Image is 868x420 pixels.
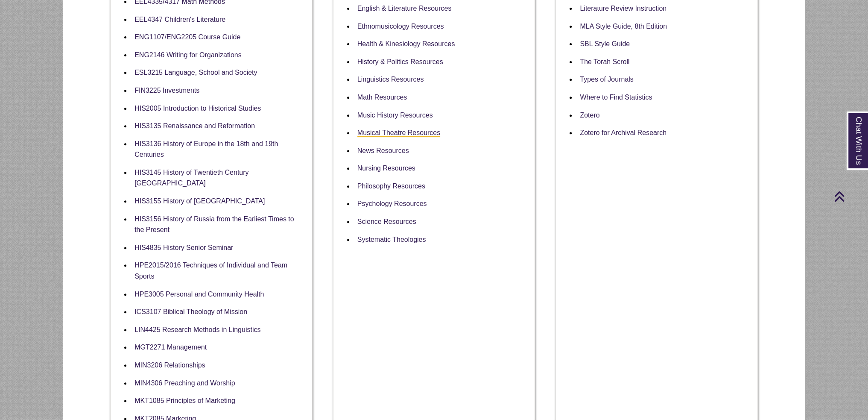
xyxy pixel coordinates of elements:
a: MKT1085 Principles of Marketing [134,397,235,404]
a: Linguistics Resources [357,76,424,83]
a: English & Literature Resources [357,5,452,12]
a: Literature Review Instruction [580,5,666,12]
a: Where to Find Statistics [580,94,652,101]
a: News Resources [357,147,409,154]
a: Zotero for Archival Research [580,129,666,136]
a: MLA Style Guide, 8th Edition [580,23,667,30]
a: LIN4425 Research Methods in Linguistics [134,326,260,333]
a: MGT2271 Management [134,344,207,351]
a: HIS2005 Introduction to Historical Studies [134,105,261,112]
a: HPE2015/2016 Techniques of Individual and Team Sports [134,261,287,280]
a: HIS3145 History of Twentieth Century [GEOGRAPHIC_DATA] [134,169,248,187]
a: History & Politics Resources [357,58,443,65]
a: Back to Top [834,191,866,202]
a: Math Resources [357,94,407,101]
a: Music History Resources [357,112,433,119]
a: MIN4306 Preaching and Worship [134,379,235,387]
a: Health & Kinesiology Resources [357,40,455,47]
a: HIS3135 Renaissance and Reformation [134,122,255,129]
a: ICS3107 Biblical Theology of Mission [134,308,247,315]
a: HPE3005 Personal and Community Health [134,291,264,298]
a: Psychology Resources [357,200,427,207]
a: ESL3215 Language, School and Society [134,69,257,76]
a: Zotero [580,112,599,119]
a: FIN3225 Investments [134,87,199,94]
a: HIS4835 History Senior Seminar [134,244,233,251]
a: ENG2146 Writing for Organizations [134,51,241,59]
a: Nursing Resources [357,164,415,172]
a: Philosophy Resources [357,182,425,190]
a: HIS3156 History of Russia from the Earliest Times to the Present [134,215,294,234]
a: Types of Journals [580,76,633,83]
a: Systematic Theologies [357,236,426,243]
a: Musical Theatre Resources [357,129,440,137]
a: Ethnomusicology Resources [357,23,444,30]
a: Science Resources [357,218,416,225]
a: EEL4347 Children's Literature [134,16,225,23]
a: The Torah Scroll [580,58,629,65]
a: HIS3155 History of [GEOGRAPHIC_DATA] [134,197,265,205]
a: SBL Style Guide [580,40,630,47]
a: HIS3136 History of Europe in the 18th and 19th Centuries [134,140,278,159]
a: MIN3206 Relationships [134,361,205,369]
a: ENG1107/ENG2205 Course Guide [134,33,240,41]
